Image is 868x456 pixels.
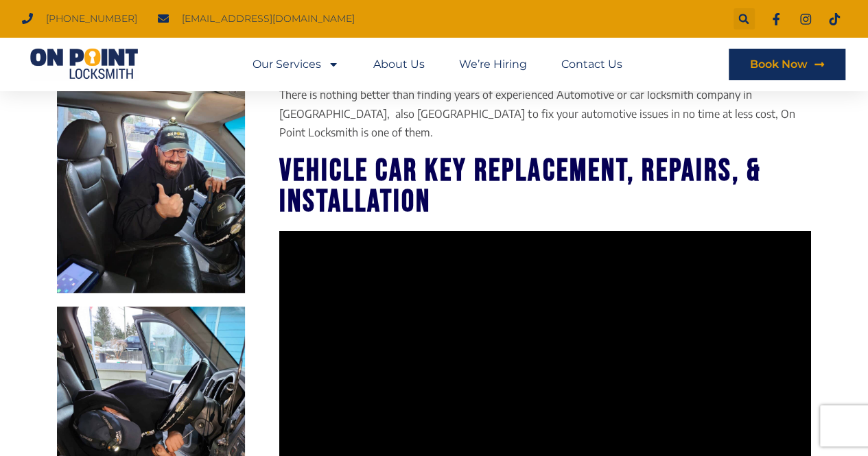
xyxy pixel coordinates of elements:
a: About Us [373,49,425,80]
span: [EMAIL_ADDRESS][DOMAIN_NAME] [178,10,355,28]
a: Book Now [729,49,845,80]
a: We’re Hiring [459,49,527,80]
a: Contact Us [561,49,622,80]
a: Our Services [253,49,339,80]
nav: Menu [253,49,622,80]
div: Search [734,8,755,29]
span: Book Now [749,59,807,70]
h3: Vehicle Car Key Replacement, Repairs, & Installation [279,156,811,217]
span: [PHONE_NUMBER] [43,10,137,28]
img: Automotive Locksmith 3 [57,41,246,292]
p: There is nothing better than finding years of experienced Automotive or car locksmith company in ... [279,86,811,142]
